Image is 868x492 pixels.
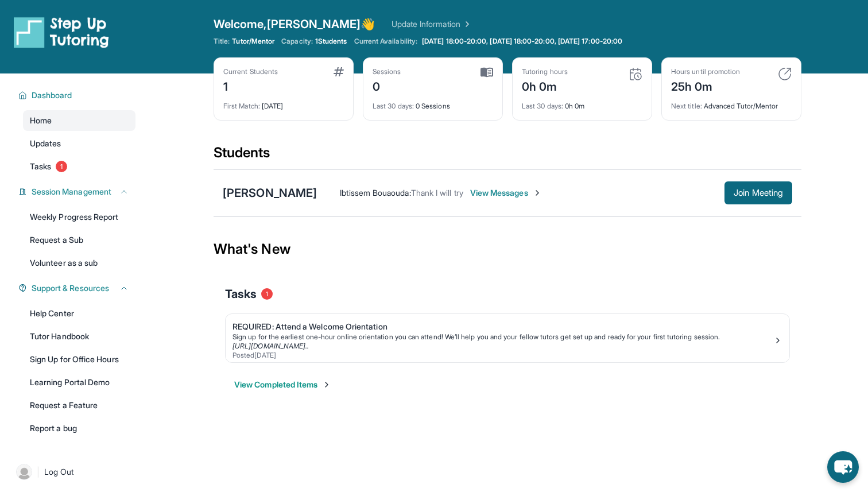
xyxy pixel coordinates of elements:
span: Dashboard [32,90,72,101]
span: Home [30,115,52,126]
div: Sessions [373,67,401,76]
a: Report a bug [23,418,135,439]
button: Dashboard [27,90,129,101]
span: Tutor/Mentor [232,37,274,46]
img: card [480,67,493,78]
div: Students [214,144,801,169]
span: Updates [30,138,61,149]
span: | [37,465,40,479]
img: card [629,67,642,81]
div: [PERSON_NAME] [223,185,317,201]
span: Session Management [32,186,111,197]
a: Help Center [23,303,135,324]
div: [DATE] [223,95,344,111]
span: 1 Students [315,37,347,46]
img: logo [14,16,109,48]
a: Weekly Progress Report [23,207,135,227]
div: 0 [373,76,401,95]
div: 0h 0m [522,76,568,95]
a: Volunteer as a sub [23,253,135,273]
button: Support & Resources [27,282,129,294]
a: Update Information [392,18,472,30]
div: Current Students [223,67,278,76]
div: Posted [DATE] [232,351,773,360]
img: Chevron Right [460,18,472,30]
a: Updates [23,133,135,154]
a: Home [23,110,135,131]
span: Title: [214,37,230,46]
img: card [778,67,792,81]
img: user-img [16,464,32,480]
div: Sign up for the earliest one-hour online orientation you can attend! We’ll help you and your fell... [232,332,773,342]
span: Current Availability: [354,37,417,46]
div: Hours until promotion [671,67,740,76]
a: [URL][DOMAIN_NAME].. [232,342,309,350]
button: Session Management [27,186,129,197]
div: 1 [223,76,278,95]
a: |Log Out [11,459,135,485]
span: Last 30 days : [373,102,414,110]
span: Log Out [44,466,74,478]
span: Capacity: [281,37,313,46]
div: REQUIRED: Attend a Welcome Orientation [232,321,773,332]
div: 0 Sessions [373,95,493,111]
div: 25h 0m [671,76,740,95]
div: What's New [214,224,801,274]
span: View Messages [470,187,542,199]
span: Thank I will try [411,188,463,197]
a: Request a Feature [23,395,135,416]
span: Tasks [225,286,257,302]
span: 1 [56,161,67,172]
span: Last 30 days : [522,102,563,110]
div: 0h 0m [522,95,642,111]
a: [DATE] 18:00-20:00, [DATE] 18:00-20:00, [DATE] 17:00-20:00 [420,37,625,46]
span: Support & Resources [32,282,109,294]
a: Sign Up for Office Hours [23,349,135,370]
button: View Completed Items [234,379,331,390]
span: [DATE] 18:00-20:00, [DATE] 18:00-20:00, [DATE] 17:00-20:00 [422,37,622,46]
div: Advanced Tutor/Mentor [671,95,792,111]
a: Learning Portal Demo [23,372,135,393]
img: Chevron-Right [533,188,542,197]
button: Join Meeting [724,181,792,204]
img: card [334,67,344,76]
span: First Match : [223,102,260,110]
button: chat-button [827,451,859,483]
span: Welcome, [PERSON_NAME] 👋 [214,16,375,32]
span: Next title : [671,102,702,110]
a: Tutor Handbook [23,326,135,347]
span: Join Meeting [734,189,783,196]
a: REQUIRED: Attend a Welcome OrientationSign up for the earliest one-hour online orientation you ca... [226,314,789,362]
a: Tasks1 [23,156,135,177]
span: Ibtissem Bouaouda : [340,188,410,197]
div: Tutoring hours [522,67,568,76]
span: Tasks [30,161,51,172]
span: 1 [261,288,273,300]
a: Request a Sub [23,230,135,250]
